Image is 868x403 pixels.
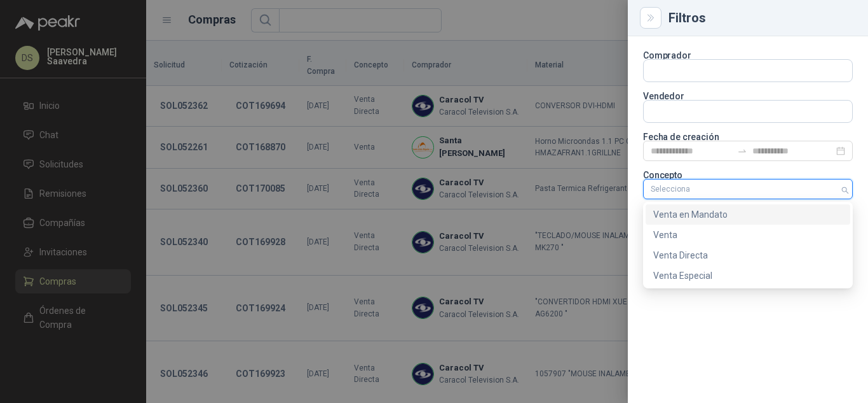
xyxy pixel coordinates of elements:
[653,269,843,283] div: Venta Especial
[646,225,850,245] div: Venta
[643,52,853,59] p: Comprador
[646,245,850,265] div: Venta Directa
[653,208,843,222] div: Venta en Mandato
[737,146,747,156] span: swap-right
[643,10,658,25] button: Close
[653,228,843,242] div: Venta
[653,248,843,262] div: Venta Directa
[668,11,853,24] div: Filtros
[646,265,850,286] div: Venta Especial
[643,133,853,141] p: Fecha de creación
[643,92,853,100] p: Vendedor
[737,146,747,156] span: to
[646,204,850,225] div: Venta en Mandato
[643,171,853,179] p: Concepto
